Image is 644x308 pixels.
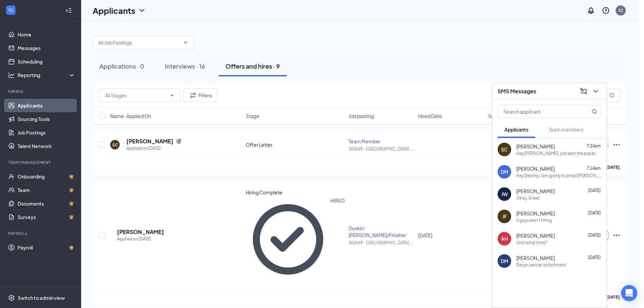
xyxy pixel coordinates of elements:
[588,210,601,215] span: [DATE]
[621,285,637,301] div: Open Intercom Messenger
[349,225,414,238] div: Dunkin' [PERSON_NAME]/Finisher
[117,236,164,242] div: Applied on [DATE]
[126,145,182,152] div: Applied on [DATE]
[501,168,508,175] div: DM
[225,62,280,70] div: Offers and hires · 9
[246,113,259,119] span: Stage
[349,138,414,145] div: Team Member
[8,160,74,165] div: Team Management
[516,217,552,223] div: U guys aren’t hiring
[516,255,555,261] span: [PERSON_NAME]
[349,113,374,119] span: Job posting
[18,99,75,112] a: Applicants
[501,235,508,242] div: AH
[587,166,601,171] span: 7:14am
[578,86,589,97] button: ComposeMessage
[8,72,15,78] svg: Analysis
[246,189,344,196] div: Hiring Complete
[18,126,75,139] a: Job Postings
[18,139,75,153] a: Talent Network
[8,89,74,94] div: Hiring
[65,7,72,14] svg: Collapse
[18,55,75,68] a: Scheduling
[418,113,442,119] span: Hired Date
[18,294,65,301] div: Switch to admin view
[516,195,540,201] div: Okay, Great
[618,7,623,13] div: 33
[613,141,621,149] svg: Ellipses
[588,255,601,260] span: [DATE]
[516,173,601,179] div: Hey Destiny, I am going to email [PERSON_NAME] and ask what's happening. I will update you when I...
[590,86,601,97] button: ChevronDown
[126,138,173,145] h5: [PERSON_NAME]
[246,141,344,148] div: Offer Letter
[613,231,621,239] svg: Ellipses
[418,232,432,238] span: [DATE]
[18,41,75,55] a: Messages
[18,72,76,78] div: Reporting
[169,93,175,98] svg: ChevronDown
[501,191,508,197] div: JW
[18,112,75,126] a: Sourcing Tools
[516,150,601,156] div: Hey [PERSON_NAME], just sent the paperwork to you. Just fill that out so we can continue the hiri...
[549,126,583,133] span: Team members
[7,7,14,14] svg: WorkstreamLogo
[112,142,118,148] div: SC
[516,165,555,172] span: [PERSON_NAME]
[183,40,188,45] svg: ChevronDown
[592,87,600,95] svg: ChevronDown
[18,197,75,210] a: DocumentsCrown
[498,105,578,118] input: Search applicant
[588,188,601,193] span: [DATE]
[504,126,528,133] span: Applicants
[110,113,151,119] span: Name · Applied On
[587,143,601,148] span: 7:24am
[98,39,180,46] input: All Job Postings
[516,210,555,217] span: [PERSON_NAME]
[105,92,167,99] input: All Stages
[606,294,620,300] b: [DATE]
[18,210,75,224] a: SurveysCrown
[165,62,205,70] div: Interviews · 16
[498,88,536,95] h3: SMS Messages
[516,143,555,150] span: [PERSON_NAME]
[516,188,555,194] span: [PERSON_NAME]
[99,62,144,70] div: Applications · 0
[488,113,502,119] span: Score
[602,6,610,15] svg: QuestionInfo
[349,240,414,245] div: 362649 - [GEOGRAPHIC_DATA] ...
[592,109,597,114] svg: MagnifyingGlass
[516,240,547,245] div: Until what time?
[93,5,135,16] h1: Applicants
[569,139,609,150] button: Waiting on Company
[516,262,566,268] div: Devyn sent an attachment
[606,165,620,170] b: [DATE]
[246,197,330,282] svg: CheckmarkCircle
[138,6,146,15] svg: ChevronDown
[579,87,588,95] svg: ComposeMessage
[18,28,75,41] a: Home
[349,146,414,152] div: 362649 - [GEOGRAPHIC_DATA] ...
[609,93,615,98] svg: MagnifyingGlass
[501,258,508,264] div: DM
[330,197,344,282] div: HIRED
[516,232,555,239] span: [PERSON_NAME]
[18,183,75,197] a: TeamCrown
[18,170,75,183] a: OnboardingCrown
[176,139,182,144] svg: Reapply
[8,294,15,301] svg: Settings
[183,89,218,102] button: Filter Filters
[587,6,595,15] svg: Notifications
[8,231,74,236] div: Payroll
[502,213,507,220] div: JF
[189,91,197,99] svg: Filter
[117,228,164,236] h5: [PERSON_NAME]
[18,241,75,254] a: PayrollCrown
[501,146,508,153] div: SC
[588,233,601,238] span: [DATE]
